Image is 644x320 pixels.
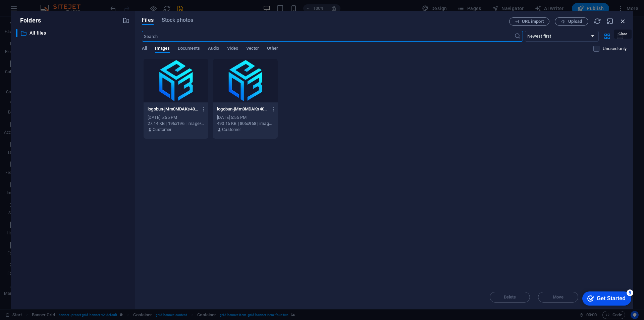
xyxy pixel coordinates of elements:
[153,127,171,133] p: Customer
[142,31,514,42] input: Search
[49,1,56,8] div: 5
[568,19,582,24] span: Upload
[227,44,238,54] span: Video
[522,19,544,24] span: URL import
[5,3,54,17] div: Get Started 5 items remaining, 0% complete
[148,115,204,121] div: [DATE] 5:55 PM
[222,127,241,133] p: Customer
[178,44,200,54] span: Documents
[162,16,193,24] span: Stock photos
[217,121,274,127] div: 490.15 KB | 806x968 | image/png
[16,29,17,37] div: ​
[606,17,614,25] i: Minimize
[267,44,278,54] span: Other
[509,17,549,26] button: URL import
[555,17,588,26] button: Upload
[603,46,627,52] p: Displays only files that are not in use on the website. Files added during this session can still...
[148,121,204,127] div: 27.14 KB | 196x196 | image/png
[208,44,219,54] span: Audio
[246,44,259,54] span: Vector
[19,7,48,13] div: Get Started
[217,115,274,121] div: [DATE] 5:55 PM
[155,44,170,54] span: Images
[148,106,198,112] p: logobun-jMm0MDAKs40ZnmrlPJxmYw-7eWpUbI5wwl48wpqdEknmw.png
[122,17,130,24] i: Create new folder
[142,44,147,54] span: All
[142,16,154,24] span: Files
[16,16,41,25] p: Folders
[217,106,267,112] p: logobun-jMm0MDAKs40ZnmrlPJxmYw.png
[30,29,117,37] p: All files
[594,17,601,25] i: Reload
